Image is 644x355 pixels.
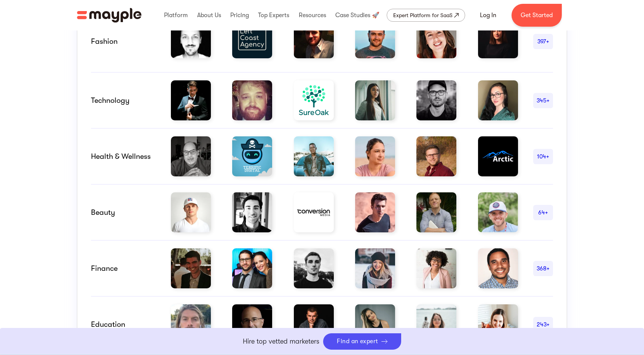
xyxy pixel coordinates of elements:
div: About Us [195,3,223,27]
div: Resources [297,3,328,27]
a: home [77,8,142,22]
a: Log In [471,6,505,24]
div: 64+ [533,208,553,217]
a: Expert Platform for SaaS [387,9,465,22]
div: 345+ [533,96,553,105]
div: Health & Wellness [91,152,156,161]
a: Get Started [512,4,562,27]
div: 368+ [533,264,553,273]
div: Technology [91,96,156,105]
div: Expert Platform for SaaS [393,11,453,20]
div: Finance [91,264,156,273]
div: 397+ [533,37,553,46]
div: Platform [162,3,190,27]
iframe: Chat Widget [507,267,644,355]
div: 104+ [533,152,553,161]
img: Mayple logo [77,8,142,22]
div: Beauty [91,208,156,217]
a: Fashion397+Technology345+Health & Wellness104+Beauty64+Finance368+Education243+ [91,2,553,355]
div: Pricing [228,3,251,27]
div: Top Experts [256,3,291,27]
div: Fashion [91,37,156,46]
div: Education [91,320,156,329]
